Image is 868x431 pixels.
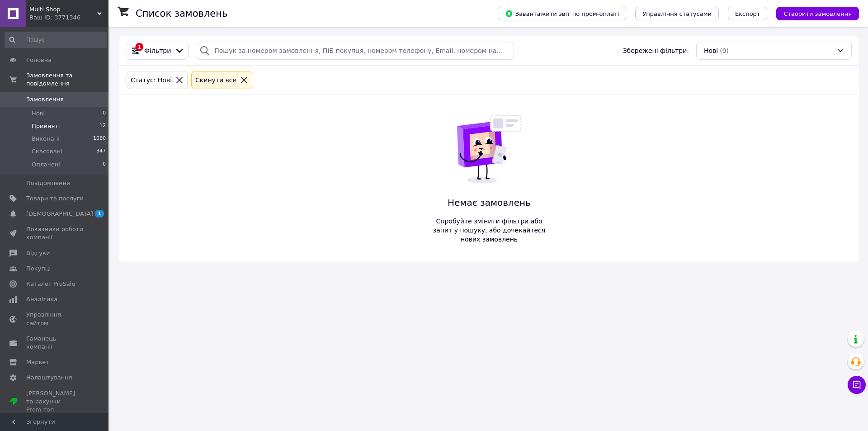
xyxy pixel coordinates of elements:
[129,75,174,85] div: Статус: Нові
[776,7,859,20] button: Створити замовлення
[103,109,106,118] span: 0
[103,161,106,169] span: 0
[720,47,729,54] span: (0)
[704,46,718,55] span: Нові
[26,389,84,414] span: [PERSON_NAME] та рахунки
[26,56,52,64] span: Головна
[26,358,49,366] span: Маркет
[95,210,104,218] span: 1
[505,9,619,18] span: Завантажити звіт по пром-оплаті
[32,161,60,169] span: Оплачені
[29,5,97,14] span: Multi Shop
[429,196,549,209] span: Немає замовлень
[26,265,51,273] span: Покупці
[623,46,689,55] span: Збережені фільтри:
[26,210,93,218] span: [DEMOGRAPHIC_DATA]
[26,71,108,88] span: Замовлення та повідомлення
[99,122,106,130] span: 12
[93,135,106,143] span: 1060
[26,249,50,257] span: Відгуки
[635,7,719,20] button: Управління статусами
[136,8,227,19] h1: Список замовлень
[26,374,72,382] span: Налаштування
[32,122,60,130] span: Прийняті
[196,42,514,60] input: Пошук за номером замовлення, ПІБ покупця, номером телефону, Email, номером накладної
[29,14,108,22] div: Ваш ID: 3771346
[429,217,549,244] span: Спробуйте змінити фільтри або запит у пошуку, або дочекайтеся нових замовлень
[783,10,852,17] span: Створити замовлення
[26,295,57,303] span: Аналітика
[26,95,64,104] span: Замовлення
[32,109,45,118] span: Нові
[144,46,171,55] span: Фільтри
[728,7,768,20] button: Експорт
[26,406,84,414] div: Prom топ
[26,335,84,351] span: Гаманець компанії
[32,135,60,143] span: Виконані
[735,10,760,17] span: Експорт
[848,376,866,394] button: Чат з покупцем
[498,7,626,20] button: Завантажити звіт по пром-оплаті
[642,10,712,17] span: Управління статусами
[193,75,238,85] div: Cкинути все
[26,280,75,288] span: Каталог ProSale
[32,147,62,156] span: Скасовані
[767,9,859,17] a: Створити замовлення
[26,311,84,327] span: Управління сайтом
[96,147,106,156] span: 347
[26,179,70,187] span: Повідомлення
[5,32,107,48] input: Пошук
[26,194,84,203] span: Товари та послуги
[26,225,84,242] span: Показники роботи компанії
